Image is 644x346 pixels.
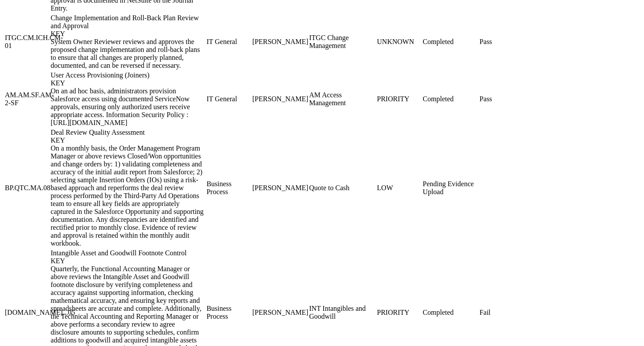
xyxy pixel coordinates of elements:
div: INT Intangibles and Goodwill [309,305,375,320]
div: Completed [423,95,478,103]
div: ITGC.CM.ICH.CM-01 [5,34,49,50]
div: Completed [423,38,478,46]
td: IT General [206,71,251,127]
div: [PERSON_NAME] [252,184,307,192]
td: IT General [206,14,251,70]
div: LOW [377,184,421,192]
div: Change Implementation and Roll-Back Plan Review and Approval [51,14,205,38]
div: PRIORITY [377,309,421,317]
div: Fail [479,309,523,317]
div: On an ad hoc basis, administrators provision Salesforce access using documented ServiceNow approv... [51,87,205,127]
div: Pass [479,38,523,46]
div: AM.AM.SF.AM-2-SF [5,91,49,107]
div: KEY [51,30,205,38]
div: AM Access Management [309,91,375,107]
div: Intangible Asset and Goodwill Footnote Control [51,249,205,265]
div: On a monthly basis, the Order Management Program Manager or above reviews Closed/Won opportunitie... [51,144,205,247]
div: UNKNOWN [377,38,421,46]
div: [PERSON_NAME] [252,95,307,103]
div: KEY [51,79,205,87]
td: Business Process [206,128,251,248]
div: Pass [479,95,523,103]
div: [PERSON_NAME] [252,309,307,317]
div: Pending Evidence Upload [423,180,478,196]
div: System Owner Reviewer reviews and approves the proposed change implementation and roll-back plans... [51,38,205,70]
div: KEY [51,257,205,265]
div: [DOMAIN_NAME]...05 [5,309,49,317]
div: PRIORITY [377,95,421,103]
div: Quote to Cash [309,184,375,192]
div: ITGC Change Management [309,34,375,50]
div: [PERSON_NAME] [252,38,307,46]
div: Completed [423,309,478,317]
div: BP.QTC.MA.08 [5,184,49,192]
div: KEY [51,136,205,144]
div: User Access Provisioning (Joiners) [51,71,205,87]
div: Deal Review Quality Assessment [51,129,205,144]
